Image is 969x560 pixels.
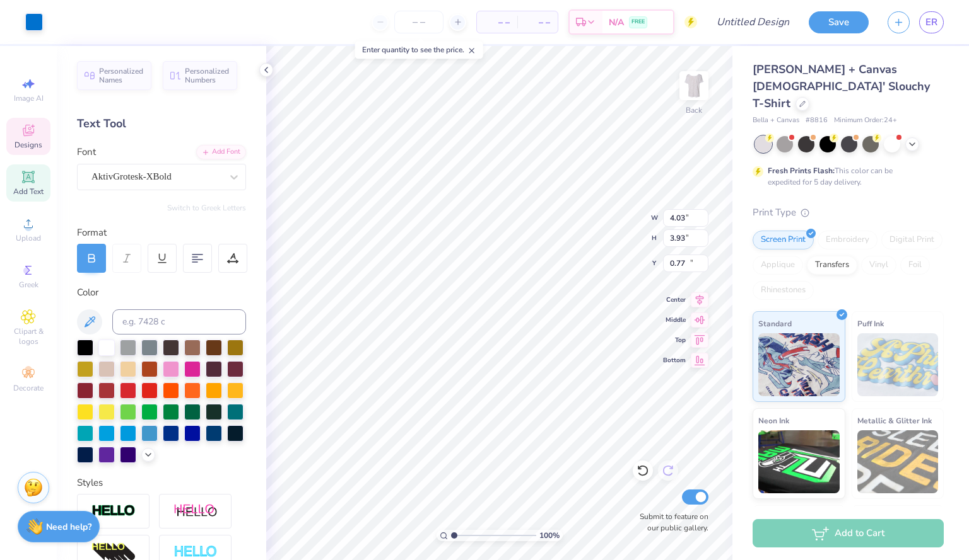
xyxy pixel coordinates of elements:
[631,18,645,26] span: FREE
[818,231,878,249] div: Embroidery
[167,203,246,213] button: Switch to Greek Letters
[539,530,560,541] span: 100 %
[16,233,41,243] span: Upload
[881,231,943,249] div: Digital Print
[919,11,944,33] a: ER
[753,281,814,300] div: Rhinestones
[900,256,930,275] div: Foil
[663,316,686,324] span: Middle
[13,383,44,393] span: Decorate
[768,166,835,176] strong: Fresh Prints Flash:
[394,11,443,33] input: – –
[753,62,930,111] span: [PERSON_NAME] + Canvas [DEMOGRAPHIC_DATA]' Slouchy T-Shirt
[806,115,828,126] span: # 8816
[686,105,702,116] div: Back
[857,317,884,330] span: Puff Ink
[525,16,550,29] span: – –
[15,140,42,150] span: Designs
[484,16,510,29] span: – –
[753,231,814,249] div: Screen Print
[707,9,799,35] input: Untitled Design
[857,430,939,493] img: Metallic & Glitter Ink
[609,16,624,29] span: N/A
[633,511,708,534] label: Submit to feature on our public gallery.
[77,226,247,240] div: Format
[857,333,939,396] img: Puff Ink
[173,503,218,519] img: Shadow
[99,67,144,84] span: Personalized Names
[768,165,923,188] div: This color can be expedited for 5 day delivery.
[355,41,483,59] div: Enter quantity to see the price.
[758,333,840,396] img: Standard
[753,256,803,275] div: Applique
[807,256,857,275] div: Transfers
[663,295,686,304] span: Center
[758,430,840,493] img: Neon Ink
[758,414,789,427] span: Neon Ink
[663,356,686,365] span: Bottom
[46,521,91,533] strong: Need help?
[925,15,937,30] span: ER
[14,93,44,103] span: Image AI
[77,285,246,300] div: Color
[185,67,230,84] span: Personalized Numbers
[681,73,707,98] img: Back
[663,336,686,345] span: Top
[758,317,792,330] span: Standard
[77,145,96,159] label: Font
[13,186,44,197] span: Add Text
[19,280,38,290] span: Greek
[77,476,246,490] div: Styles
[77,115,246,132] div: Text Tool
[834,115,897,126] span: Minimum Order: 24 +
[112,309,246,334] input: e.g. 7428 c
[196,145,246,159] div: Add Font
[857,414,932,427] span: Metallic & Glitter Ink
[6,326,50,346] span: Clipart & logos
[173,545,218,559] img: Negative Space
[91,504,136,518] img: Stroke
[809,11,869,33] button: Save
[861,256,896,275] div: Vinyl
[753,205,944,220] div: Print Type
[753,115,799,126] span: Bella + Canvas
